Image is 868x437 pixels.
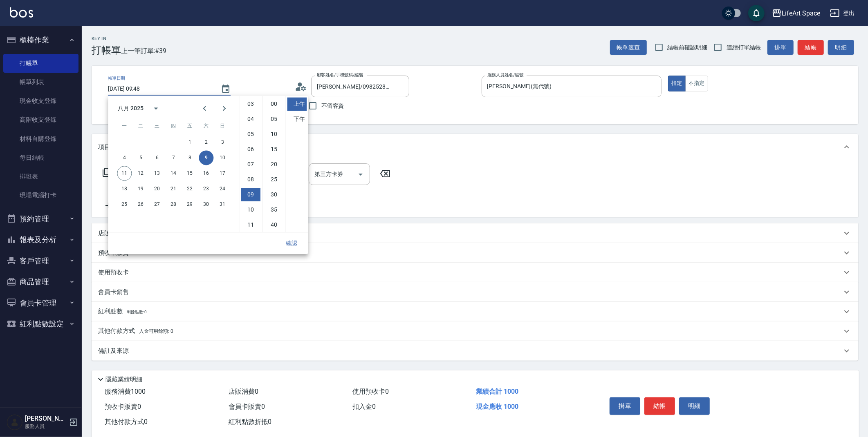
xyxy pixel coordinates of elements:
[229,403,265,410] span: 會員卡販賣 0
[92,282,858,302] div: 會員卡銷售
[215,150,230,165] button: 10
[264,97,284,111] li: 0 minutes
[215,197,230,212] button: 31
[166,150,181,165] button: 7
[98,268,129,277] p: 使用預收卡
[644,397,675,415] button: 結帳
[92,341,858,361] div: 備註及來源
[241,173,260,186] li: 8 hours
[117,166,132,181] button: 11
[98,347,129,355] p: 備註及來源
[98,327,173,336] p: 其他付款方式
[92,36,121,41] h2: Key In
[105,418,148,426] span: 其他付款方式 0
[98,307,147,316] p: 紅利點數
[264,188,284,201] li: 30 minutes
[3,167,79,186] a: 排班表
[3,73,79,91] a: 帳單列表
[133,197,148,212] button: 26
[199,135,213,149] button: 2
[3,29,79,51] button: 櫃檯作業
[92,45,121,56] h3: 打帳單
[182,181,197,196] button: 22
[264,112,284,126] li: 5 minutes
[150,197,164,212] button: 27
[166,166,181,181] button: 14
[150,150,164,165] button: 6
[182,118,197,134] span: 星期五
[150,181,164,196] button: 20
[3,292,79,314] button: 會員卡管理
[105,403,141,410] span: 預收卡販賣 0
[264,218,284,232] li: 40 minutes
[782,8,820,18] div: LifeArt Space
[668,43,708,52] span: 結帳前確認明細
[215,181,230,196] button: 24
[610,397,640,415] button: 掛單
[92,302,858,321] div: 紅利點數剩餘點數: 0
[264,158,284,171] li: 20 minutes
[476,403,518,410] span: 現金應收 1000
[117,181,132,196] button: 18
[321,102,344,110] span: 不留客資
[166,118,181,134] span: 星期四
[133,181,148,196] button: 19
[264,143,284,156] li: 15 minutes
[352,403,376,410] span: 扣入金 0
[10,7,33,18] img: Logo
[182,166,197,181] button: 15
[98,249,129,257] p: 預收卡販賣
[610,40,647,55] button: 帳單速查
[264,173,284,186] li: 25 minutes
[117,150,132,165] button: 4
[241,188,260,201] li: 9 hours
[3,271,79,292] button: 商品管理
[133,150,148,165] button: 5
[352,388,389,395] span: 使用預收卡 0
[487,72,523,78] label: 服務人員姓名/編號
[199,181,213,196] button: 23
[98,229,123,238] p: 店販銷售
[3,313,79,334] button: 紅利點數設定
[668,76,686,91] button: 指定
[241,218,260,232] li: 11 hours
[3,54,79,73] a: 打帳單
[117,197,132,212] button: 25
[166,197,181,212] button: 28
[229,388,258,395] span: 店販消費 0
[127,310,147,314] span: 剩餘點數: 0
[229,418,271,426] span: 紅利點數折抵 0
[215,135,230,149] button: 3
[241,203,260,216] li: 10 hours
[199,118,213,134] span: 星期六
[264,127,284,141] li: 10 minutes
[150,166,164,181] button: 13
[215,118,230,134] span: 星期日
[117,118,132,134] span: 星期一
[92,321,858,341] div: 其他付款方式入金可用餘額: 0
[3,91,79,110] a: 現金收支登錄
[241,127,260,141] li: 5 hours
[3,186,79,205] a: 現場電腦打卡
[146,98,166,118] button: calendar view is open, switch to year view
[3,129,79,148] a: 材料自購登錄
[679,397,710,415] button: 明細
[92,243,858,263] div: 預收卡販賣
[769,5,823,22] button: LifeArt Space
[199,197,213,212] button: 30
[3,208,79,230] button: 預約管理
[25,415,67,423] h5: [PERSON_NAME]
[182,150,197,165] button: 8
[98,143,123,152] p: 項目消費
[215,166,230,181] button: 17
[354,168,367,181] button: Open
[278,236,305,251] button: 確認
[241,97,260,111] li: 3 hours
[195,98,214,118] button: Previous month
[150,118,164,134] span: 星期三
[285,96,308,232] ul: Select meridiem
[798,40,824,55] button: 結帳
[108,82,213,96] input: YYYY/MM/DD hh:mm
[98,288,129,297] p: 會員卡銷售
[287,97,307,111] li: 上午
